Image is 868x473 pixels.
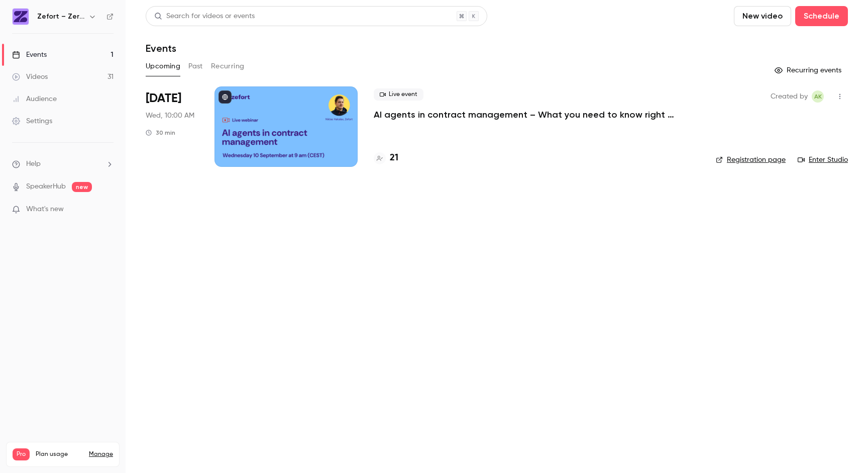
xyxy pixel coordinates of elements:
li: help-dropdown-opener [12,159,114,169]
a: Enter Studio [798,155,848,165]
div: Audience [12,94,57,104]
span: Help [26,159,41,169]
button: New video [734,6,791,26]
div: 30 min [146,129,175,137]
button: Schedule [795,6,848,26]
span: Created by [771,90,808,103]
h4: 21 [390,151,398,165]
a: Registration page [716,155,786,165]
a: AI agents in contract management – What you need to know right now [374,109,675,121]
div: Settings [12,116,52,126]
div: Search for videos or events [154,11,255,22]
h1: Events [146,42,176,54]
div: Sep 10 Wed, 10:00 AM (Europe/Helsinki) [146,86,198,167]
a: Manage [89,450,113,458]
a: 21 [374,151,398,165]
span: Anna Kauppila [812,90,824,103]
span: What's new [26,204,64,215]
span: Plan usage [36,450,83,458]
h6: Zefort – Zero-Effort Contract Management [37,12,84,22]
div: Events [12,50,47,60]
button: Recurring events [770,62,848,78]
span: Live event [374,88,423,101]
span: AK [814,90,822,103]
button: Recurring [211,58,245,74]
span: new [72,182,92,192]
a: SpeakerHub [26,181,66,192]
img: Zefort – Zero-Effort Contract Management [13,9,29,25]
iframe: Noticeable Trigger [101,205,114,214]
span: [DATE] [146,90,181,107]
button: Upcoming [146,58,180,74]
div: Videos [12,72,48,82]
button: Past [188,58,203,74]
span: Wed, 10:00 AM [146,111,194,121]
span: Pro [13,448,30,460]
